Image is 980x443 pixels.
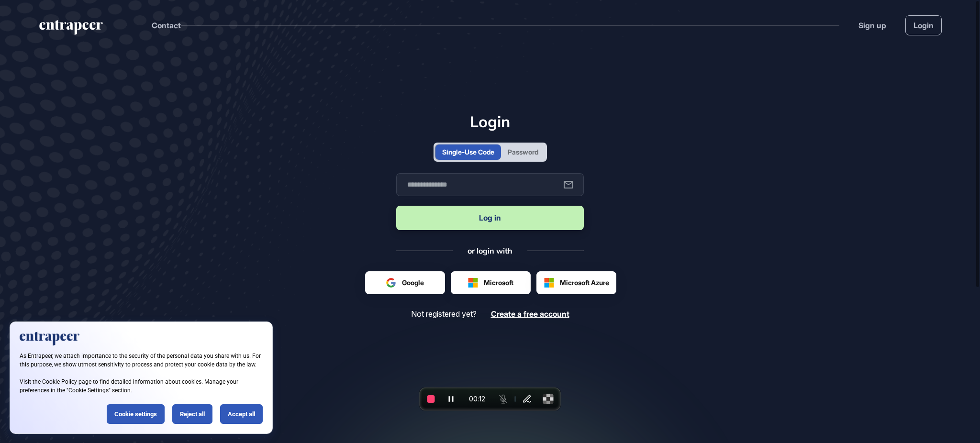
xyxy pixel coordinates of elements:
[858,20,886,31] a: Sign up
[396,112,584,131] h1: Login
[508,147,538,157] div: Password
[468,245,512,256] div: or login with
[905,15,942,35] a: Login
[152,19,181,32] button: Contact
[411,310,477,319] span: Not registered yet?
[396,206,584,230] button: Log in
[38,20,104,38] a: entrapeer-logo
[442,147,494,157] div: Single-Use Code
[491,310,569,319] a: Create a free account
